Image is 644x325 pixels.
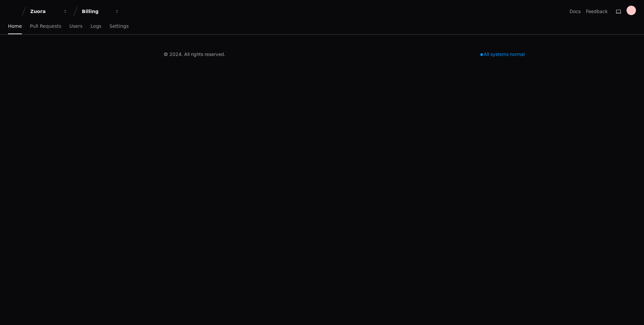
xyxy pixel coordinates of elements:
span: Settings [109,24,128,28]
a: Logs [91,19,101,34]
a: Docs [570,8,581,15]
a: Settings [109,19,128,34]
a: Users [69,19,83,34]
span: Pull Requests [30,24,61,28]
div: All systems normal [476,50,529,59]
button: Zuora [28,5,70,17]
span: Home [8,24,22,28]
a: Home [8,19,22,34]
button: Billing [79,5,122,17]
div: Zuora [30,8,59,15]
div: Billing [82,8,111,15]
a: Pull Requests [30,19,61,34]
span: Logs [91,24,101,28]
span: Users [69,24,83,28]
div: © 2024. All rights reserved. [164,51,225,58]
button: Feedback [586,8,608,15]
